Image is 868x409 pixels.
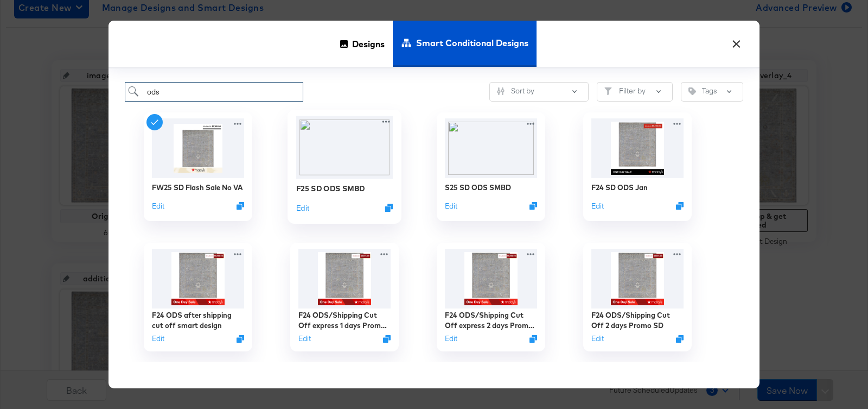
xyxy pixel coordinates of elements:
button: Edit [298,334,311,344]
img: tQwg391egKWW_JSaQwptqw.jpg [152,118,244,178]
button: Edit [591,334,604,344]
div: F24 SD ODS JanEditDuplicate [583,112,692,221]
img: WrlHC1nejm89hhsVahmMvg.jpg [445,249,537,309]
div: FW25 SD Flash Sale No VAEditDuplicate [144,112,252,221]
div: F24 ODS/Shipping Cut Off 2 days Promo SD [591,310,684,330]
button: Edit [445,334,457,344]
img: WrlHC1nejm89hhsVahmMvg.jpg [152,249,244,309]
svg: Duplicate [676,335,684,343]
svg: Duplicate [529,335,537,343]
svg: Tag [688,87,696,95]
button: Edit [152,201,164,211]
div: F25 SD ODS SMBD [296,183,365,193]
svg: Duplicate [237,202,244,210]
div: S25 SD ODS SMBDEditDuplicate [437,112,545,221]
div: F25 SD ODS SMBDEditDuplicate [288,110,401,224]
button: Edit [445,201,457,211]
button: Edit [296,203,309,213]
svg: Duplicate [237,335,244,343]
span: Smart Conditional Designs [416,19,528,67]
div: F24 ODS/Shipping Cut Off express 1 days Promo SD [298,310,391,330]
div: FW25 SD Flash Sale No VA [152,183,243,193]
img: WrlHC1nejm89hhsVahmMvg.jpg [591,249,684,309]
img: NZ0CaNDZ2fMOshpZSYuZPQ.jpg [591,118,684,178]
svg: Filter [604,87,612,95]
button: FilterFilter by [597,82,673,102]
div: F24 ODS after shipping cut off smart designEditDuplicate [144,243,252,351]
svg: Duplicate [529,202,537,210]
button: Edit [591,201,604,211]
svg: Sliders [497,87,505,95]
input: Search for a design [125,82,303,102]
span: Designs [352,20,385,67]
img: WrlHC1nejm89hhsVahmMvg.jpg [298,249,391,309]
svg: Duplicate [385,204,393,212]
img: fl_layer_apply%2Cg_n [296,116,393,179]
div: F24 SD ODS Jan [591,183,648,193]
button: SlidersSort by [489,82,589,102]
div: F24 ODS/Shipping Cut Off 2 days Promo SDEditDuplicate [583,243,692,351]
div: F24 ODS after shipping cut off smart design [152,310,244,330]
button: TagTags [681,82,743,102]
div: F24 ODS/Shipping Cut Off express 2 days Promo SDEditDuplicate [437,243,545,351]
svg: Duplicate [676,202,684,210]
button: Edit [152,334,164,344]
div: S25 SD ODS SMBD [445,183,511,193]
button: × [726,32,746,51]
div: F24 ODS/Shipping Cut Off express 2 days Promo SD [445,310,537,330]
svg: Duplicate [383,335,391,343]
div: F24 ODS/Shipping Cut Off express 1 days Promo SDEditDuplicate [290,243,399,351]
img: l_artefacts:FBcPjC_3SAO_k6 [445,118,537,178]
